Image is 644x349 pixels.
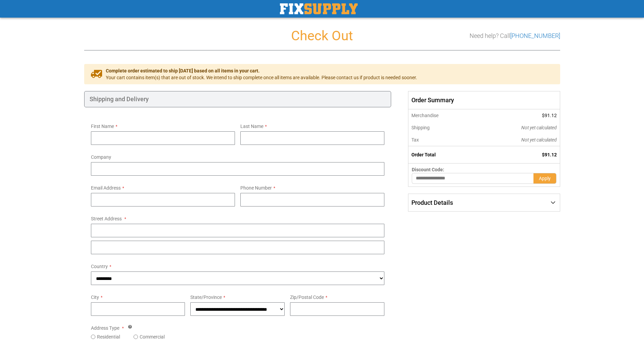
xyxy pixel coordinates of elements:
[91,295,99,300] span: City
[140,333,165,340] label: Commercial
[91,216,122,221] span: Street Address
[408,134,476,146] th: Tax
[510,32,560,39] a: [PHONE_NUMBER]
[91,185,121,191] span: Email Address
[412,167,444,172] span: Discount Code:
[411,125,430,130] span: Shipping
[470,32,560,39] h3: Need help? Call
[521,125,557,130] span: Not yet calculated
[533,173,556,184] button: Apply
[106,74,417,81] span: Your cart contains item(s) that are out of stock. We intend to ship complete once all items are a...
[240,185,272,191] span: Phone Number
[411,199,453,206] span: Product Details
[91,264,108,269] span: Country
[542,152,557,157] span: $91.12
[408,109,476,122] th: Merchandise
[190,295,222,300] span: State/Province
[91,154,111,160] span: Company
[521,137,557,143] span: Not yet calculated
[106,67,417,74] span: Complete order estimated to ship [DATE] based on all items in your cart.
[84,28,560,43] h1: Check Out
[408,91,560,109] span: Order Summary
[91,325,119,331] span: Address Type
[97,333,120,340] label: Residential
[542,113,557,118] span: $91.12
[290,295,324,300] span: Zip/Postal Code
[280,3,358,14] img: Fix Industrial Supply
[280,3,358,14] a: store logo
[411,152,436,157] strong: Order Total
[240,124,263,129] span: Last Name
[84,91,391,107] div: Shipping and Delivery
[539,176,551,181] span: Apply
[91,124,114,129] span: First Name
